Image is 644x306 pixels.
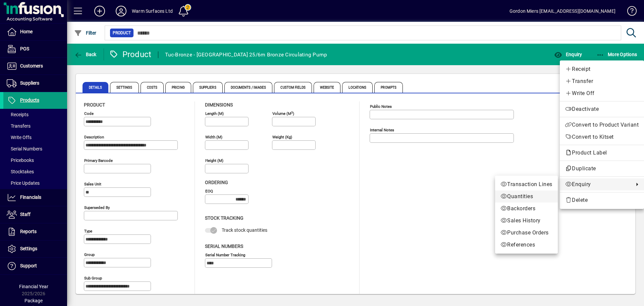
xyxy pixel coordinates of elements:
span: Receipt [565,65,639,73]
span: Duplicate [565,165,639,173]
span: Product Label [565,149,610,156]
span: Transfer [565,77,639,85]
span: Write Off [565,89,639,97]
span: Convert to Product Variant [565,121,639,129]
span: Deactivate [565,105,639,113]
span: Backorders [500,205,552,213]
span: Transaction Lines [500,180,552,188]
span: Sales History [500,217,552,225]
span: Delete [565,196,639,204]
span: Quantities [500,192,552,201]
span: References [500,241,552,249]
button: Deactivate product [560,103,644,115]
span: Convert to Kitset [565,133,639,141]
span: Enquiry [565,180,631,188]
span: Purchase Orders [500,229,552,237]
